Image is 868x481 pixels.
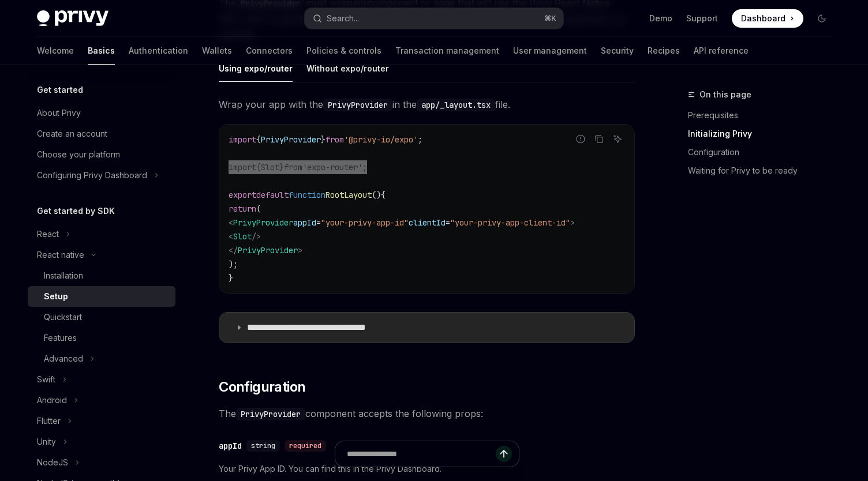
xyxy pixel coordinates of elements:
div: Quickstart [44,310,82,324]
span: < [229,217,233,228]
span: from [284,162,302,172]
span: appId [293,217,316,228]
a: API reference [694,37,749,65]
a: Prerequisites [688,106,840,125]
span: } [321,134,325,145]
div: Installation [44,269,83,283]
a: Configuration [688,143,840,161]
span: ); [229,259,238,269]
span: '@privy-io/expo' [344,134,418,145]
span: The component accepts the following props: [219,405,635,422]
div: Features [44,331,77,345]
a: Waiting for Privy to be ready [688,161,840,180]
span: </ [229,245,238,255]
span: PrivyProvider [261,134,321,145]
button: Toggle Advanced section [28,348,175,369]
div: React [37,227,59,241]
a: Security [601,37,634,65]
span: PrivyProvider [233,217,293,228]
span: Slot [233,231,252,242]
div: Android [37,393,67,407]
input: Ask a question... [347,441,496,467]
div: Flutter [37,414,61,428]
span: RootLayout [325,190,372,200]
a: Installation [28,265,175,286]
button: Copy the contents from the code block [592,131,607,146]
span: import [229,134,256,145]
button: Report incorrect code [573,131,588,146]
div: Choose your platform [37,148,120,161]
span: Configuration [219,378,305,396]
a: Choose your platform [28,144,175,165]
button: Toggle Unity section [28,431,175,452]
button: Open search [305,8,563,29]
h5: Get started [37,83,83,97]
span: ; [362,162,367,172]
span: < [229,231,233,242]
span: ( [256,204,261,214]
div: NodeJS [37,456,68,469]
span: "your-privy-app-client-id" [450,217,570,228]
div: Using expo/router [219,55,293,82]
code: app/_layout.tsx [417,99,495,111]
span: import [229,162,256,172]
code: PrivyProvider [236,408,305,420]
div: Without expo/router [306,55,389,82]
a: Transaction management [395,37,499,65]
button: Toggle Android section [28,390,175,411]
button: Toggle Swift section [28,369,175,390]
a: Setup [28,286,175,307]
button: Toggle Flutter section [28,411,175,431]
div: Setup [44,290,68,303]
a: Support [686,13,718,24]
div: Advanced [44,352,83,366]
button: Toggle Configuring Privy Dashboard section [28,165,175,186]
span: ; [418,134,422,145]
a: User management [513,37,587,65]
div: Unity [37,435,56,449]
span: } [229,273,233,283]
span: > [298,245,302,255]
span: "your-privy-app-id" [321,217,409,228]
span: On this page [699,88,751,102]
span: return [229,204,256,214]
button: Send message [496,446,512,462]
span: from [325,134,344,145]
a: Create an account [28,123,175,144]
a: Demo [649,13,672,24]
span: export [229,190,256,200]
div: Configuring Privy Dashboard [37,168,147,182]
div: About Privy [37,106,81,120]
span: PrivyProvider [238,245,298,255]
span: clientId [409,217,446,228]
button: Ask AI [610,131,625,146]
div: Search... [327,12,359,25]
a: About Privy [28,103,175,123]
span: ⌘ K [544,14,556,23]
code: PrivyProvider [323,99,392,111]
a: Initializing Privy [688,125,840,143]
div: Create an account [37,127,107,141]
span: > [570,217,575,228]
span: { [381,190,386,200]
button: Toggle React native section [28,245,175,265]
a: Quickstart [28,307,175,328]
span: 'expo-router' [302,162,362,172]
span: Dashboard [741,13,785,24]
button: Toggle dark mode [813,9,831,28]
button: Toggle React section [28,224,175,245]
a: Basics [88,37,115,65]
h5: Get started by SDK [37,204,115,218]
img: dark logo [37,10,108,27]
span: } [279,162,284,172]
a: Features [28,328,175,348]
span: { [256,134,261,145]
span: { [256,162,261,172]
span: () [372,190,381,200]
span: default [256,190,289,200]
span: = [316,217,321,228]
a: Recipes [648,37,680,65]
a: Policies & controls [306,37,381,65]
span: Wrap your app with the in the file. [219,96,635,112]
button: Toggle NodeJS section [28,452,175,473]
